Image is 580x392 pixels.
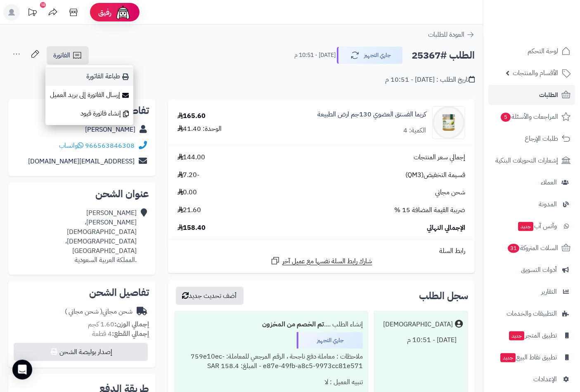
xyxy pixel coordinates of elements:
h3: سجل الطلب [419,291,468,301]
div: Open Intercom Messenger [12,360,32,380]
span: الإجمالي النهائي [427,223,465,233]
a: لوحة التحكم [488,41,575,61]
span: قسيمة التخفيض(QM3) [405,170,465,180]
span: شحن مجاني [435,188,465,197]
span: إشعارات التحويلات البنكية [495,155,558,166]
img: ai-face.png [115,4,131,21]
span: الطلبات [539,89,558,101]
h2: تفاصيل الشحن [15,288,149,298]
div: الكمية: 4 [403,126,426,135]
span: جديد [509,331,524,340]
span: السلات المتروكة [507,242,558,254]
div: تنبيه العميل : لا [180,374,363,390]
span: 5 [500,112,511,122]
a: إرسال الفاتورة إلى بريد العميل [45,86,133,104]
button: إصدار بوليصة الشحن [14,343,148,361]
span: التطبيقات والخدمات [507,308,557,319]
span: 144.00 [178,153,206,162]
a: العودة للطلبات [428,30,475,40]
a: إشعارات التحويلات البنكية [488,151,575,170]
div: [DEMOGRAPHIC_DATA] [383,320,453,329]
a: التطبيقات والخدمات [488,304,575,324]
strong: إجمالي القطع: [112,329,149,339]
div: الوحدة: 41.40 [178,124,222,134]
span: العملاء [541,177,557,188]
a: العملاء [488,172,575,192]
a: تحديثات المنصة [22,4,43,23]
h2: عنوان الشحن [15,189,149,199]
a: شارك رابط السلة نفسها مع عميل آخر [270,256,372,266]
a: وآتس آبجديد [488,216,575,236]
span: 0.00 [178,188,197,197]
a: تطبيق نقاط البيعجديد [488,347,575,367]
a: أدوات التسويق [488,260,575,280]
small: [DATE] - 10:51 م [294,51,336,59]
span: إجمالي سعر المنتجات [414,153,465,162]
span: رفيق [98,7,111,17]
a: المراجعات والأسئلة5 [488,107,575,127]
span: جديد [500,353,516,362]
div: 10 [40,2,46,8]
a: الطلبات [488,85,575,105]
a: [PERSON_NAME] [85,125,135,135]
span: الإعدادات [533,373,557,385]
a: الفاتورة [47,46,89,64]
span: طلبات الإرجاع [525,133,558,144]
span: العودة للطلبات [428,30,464,40]
small: 4 قطعة [92,329,149,339]
div: [DATE] - 10:51 م [379,332,463,348]
div: جاري التجهيز [297,332,363,349]
span: شارك رابط السلة نفسها مع عميل آخر [282,257,372,266]
a: المدونة [488,194,575,214]
a: التقارير [488,282,575,302]
span: تطبيق المتجر [508,330,557,341]
div: إنشاء الطلب .... [180,316,363,333]
span: المدونة [539,198,557,210]
a: تطبيق المتجرجديد [488,326,575,345]
span: التقارير [541,286,557,298]
img: 1726485650-709993309298-90x90.png [433,106,465,139]
a: طباعة الفاتورة [45,67,133,86]
span: وآتس آب [517,220,557,232]
span: أدوات التسويق [521,264,557,276]
span: الفاتورة [53,50,70,60]
span: المراجعات والأسئلة [500,111,558,123]
span: ضريبة القيمة المضافة 15 % [394,205,465,215]
h2: تفاصيل العميل [15,106,149,116]
button: جاري التجهيز [337,47,403,64]
div: شحن مجاني [65,307,133,316]
div: 165.60 [178,111,206,121]
span: لوحة التحكم [528,45,558,57]
div: ملاحظات : معاملة دفع ناجحة ، الرقم المرجعي للمعاملة: 759e10ec-e87e-49fb-a8c5-9973cc81e571 - المبل... [180,349,363,374]
span: جديد [518,222,533,231]
div: رابط السلة [171,246,471,256]
a: 966563846308 [85,141,135,151]
span: 21.60 [178,205,201,215]
a: واتساب [59,141,83,151]
span: تطبيق نقاط البيع [500,352,557,363]
h2: الطلب #25367 [412,47,475,64]
b: تم الخصم من المخزون [262,319,324,329]
a: الإعدادات [488,369,575,389]
span: 31 [507,243,520,253]
button: أضف تحديث جديد [176,287,244,305]
a: [EMAIL_ADDRESS][DOMAIN_NAME] [28,156,135,166]
span: الأقسام والمنتجات [513,67,558,79]
strong: إجمالي الوزن: [114,319,149,329]
a: إنشاء فاتورة قيود [45,104,133,123]
div: [PERSON_NAME] [PERSON_NAME]، [DEMOGRAPHIC_DATA] [DEMOGRAPHIC_DATA]، [GEOGRAPHIC_DATA] .المملكة ال... [15,208,137,265]
a: السلات المتروكة31 [488,238,575,258]
div: تاريخ الطلب : [DATE] - 10:51 م [385,75,475,85]
a: طلبات الإرجاع [488,129,575,149]
small: 1.60 كجم [88,319,149,329]
span: ( شحن مجاني ) [65,307,102,316]
span: -7.20 [178,170,200,180]
a: كريما الفستق العضوي 130جم ارض الطبيعة [317,110,426,119]
img: logo-2.png [524,6,572,24]
span: 158.40 [178,223,206,233]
